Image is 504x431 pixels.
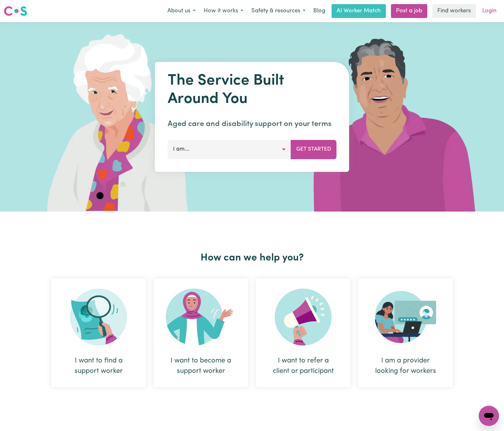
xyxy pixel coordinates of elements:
[163,4,200,18] button: About us
[200,4,247,18] button: How it works
[373,356,438,376] div: I am a provider looking for workers
[153,278,248,387] div: I want to become a support worker
[51,278,146,387] div: I want to find a support worker
[66,356,131,376] div: I want to find a support worker
[168,118,337,130] p: Aged care and disability support on your terms
[4,4,27,18] a: Careseekers logo
[169,356,233,376] div: I want to become a support worker
[432,4,476,18] a: Find workers
[478,4,500,18] a: Login
[256,278,351,387] div: I want to refer a client or participant
[275,289,332,345] img: Refer
[479,406,499,426] iframe: Button to launch messaging window
[391,4,427,18] a: Post a job
[375,289,436,345] img: Provider
[4,5,27,17] img: Careseekers logo
[309,4,329,18] a: Blog
[271,356,335,376] div: I want to refer a client or participant
[47,252,457,264] h2: How can we help you?
[332,4,386,18] a: AI Worker Match
[247,4,309,18] button: Safety & resources
[166,289,236,345] img: Become Worker
[168,140,291,159] button: I am...
[168,72,337,108] h1: The Service Built Around You
[291,140,337,159] button: Get Started
[358,278,453,387] div: I am a provider looking for workers
[70,289,127,345] img: Search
